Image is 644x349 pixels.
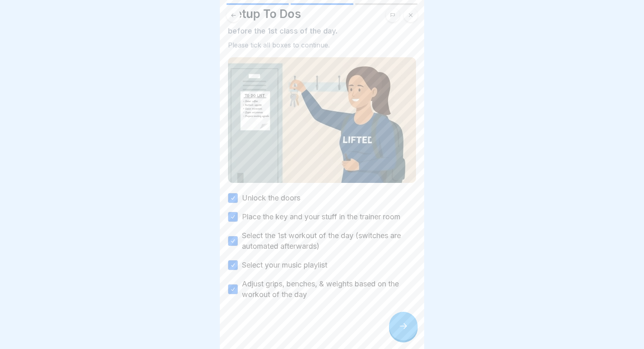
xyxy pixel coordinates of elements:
[242,230,416,252] label: Select the 1st workout of the day (switches are automated afterwards)
[228,41,416,49] div: Please tick all boxes to continue.
[242,260,327,270] label: Select your music playlist
[242,279,416,300] label: Adjust grips, benches, & weights based on the workout of the day
[228,26,416,36] p: before the 1st class of the day.
[242,193,300,203] label: Unlock the doors
[242,212,400,222] label: Place the key and your stuff in the trainer room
